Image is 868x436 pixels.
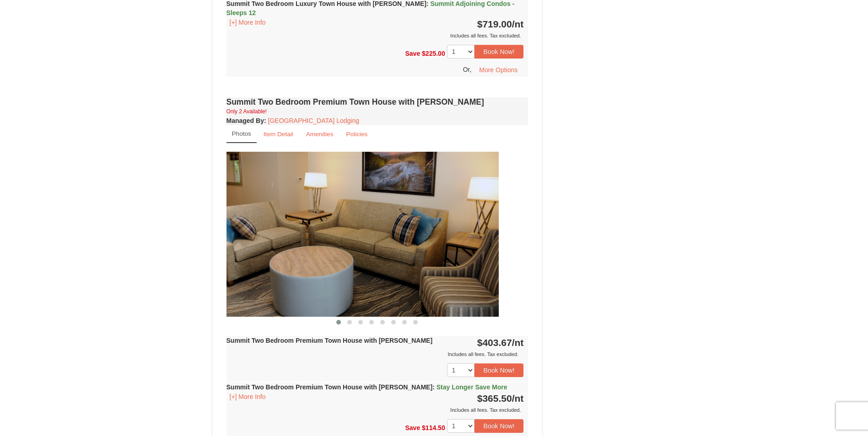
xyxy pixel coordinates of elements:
span: /nt [512,393,524,404]
span: $114.50 [422,424,445,431]
div: Includes all fees. Tax excluded. [226,405,524,415]
span: /nt [512,19,524,29]
span: Stay Longer Save More [437,383,507,391]
h4: Summit Two Bedroom Premium Town House with [PERSON_NAME] [226,97,528,106]
strong: Summit Two Bedroom Premium Town House with [PERSON_NAME] [226,337,433,344]
div: Includes all fees. Tax excluded. [226,350,524,359]
img: 18876286-225-aee846a8.png [197,152,499,317]
small: Only 2 Available! [226,108,267,115]
small: Item Detail [264,131,293,138]
button: Book Now! [474,363,524,377]
a: Photos [226,125,257,143]
span: $719.00 [477,19,512,29]
a: Policies [340,125,373,143]
button: More Options [473,63,523,77]
strong: : [226,117,266,124]
span: Managed By [226,117,264,124]
a: Item Detail [258,125,299,143]
span: Or, [463,66,472,73]
strong: $403.67 [477,337,524,348]
button: [+] More Info [226,392,269,402]
span: : [432,383,435,391]
button: [+] More Info [226,17,269,27]
span: /nt [512,337,524,348]
a: Amenities [300,125,340,143]
small: Amenities [306,131,334,138]
span: $225.00 [422,49,445,57]
button: Book Now! [474,419,524,433]
a: [GEOGRAPHIC_DATA] Lodging [268,117,359,124]
span: Save [405,49,420,57]
span: Save [405,424,420,431]
small: Policies [346,131,367,138]
button: Book Now! [474,45,524,58]
div: Includes all fees. Tax excluded. [226,31,524,40]
span: $365.50 [477,393,512,404]
strong: Summit Two Bedroom Premium Town House with [PERSON_NAME] [226,383,507,391]
small: Photos [232,130,251,137]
